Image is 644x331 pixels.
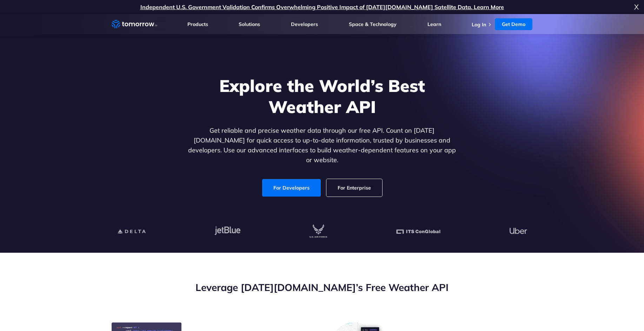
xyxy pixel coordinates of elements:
h2: Leverage [DATE][DOMAIN_NAME]’s Free Weather API [112,281,533,294]
a: For Developers [262,179,321,197]
a: Home link [112,19,157,29]
a: Solutions [239,21,260,27]
a: Independent U.S. Government Validation Confirms Overwhelming Positive Impact of [DATE][DOMAIN_NAM... [140,4,504,11]
a: Log In [472,21,486,28]
h1: Explore the World’s Best Weather API [187,75,458,117]
a: For Enterprise [326,179,382,197]
a: Get Demo [495,18,532,30]
a: Learn [427,21,441,27]
p: Get reliable and precise weather data through our free API. Count on [DATE][DOMAIN_NAME] for quic... [187,126,458,165]
a: Developers [291,21,318,27]
a: Space & Technology [349,21,397,27]
a: Products [187,21,208,27]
